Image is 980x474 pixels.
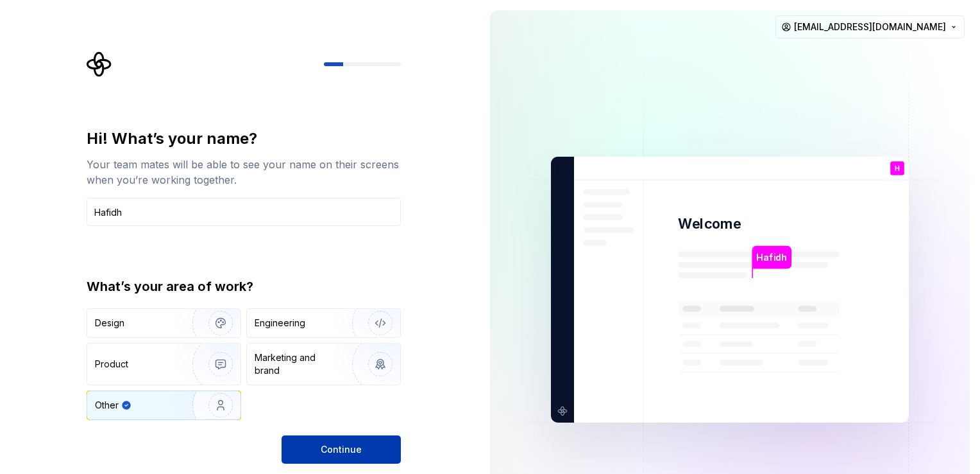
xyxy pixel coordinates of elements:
button: [EMAIL_ADDRESS][DOMAIN_NAME] [775,15,965,39]
input: Han Solo [87,198,401,226]
div: Marketing and brand [255,351,341,377]
div: Design [95,317,124,329]
button: Continue [282,435,401,464]
svg: Supernova Logo [87,51,112,77]
span: [EMAIL_ADDRESS][DOMAIN_NAME] [794,21,946,33]
div: Your team mates will be able to see your name on their screens when you’re working together. [87,157,401,188]
p: Hafidh [756,250,787,265]
span: Continue [321,443,362,456]
div: Hi! What’s your name? [87,128,401,149]
div: Engineering [255,317,305,329]
div: Product [95,358,128,371]
div: Other [95,399,119,412]
p: Welcome [678,215,741,233]
p: H [895,165,900,172]
div: What’s your area of work? [87,277,401,295]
